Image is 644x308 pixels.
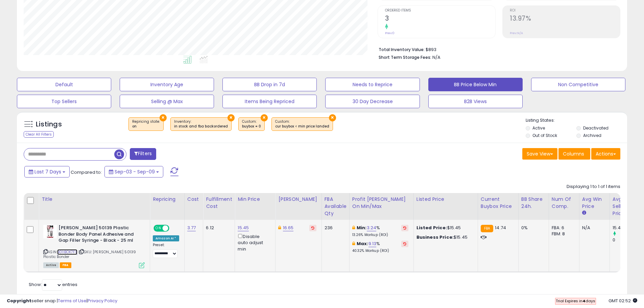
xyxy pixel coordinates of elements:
[153,235,179,241] div: Amazon AI *
[275,124,329,129] div: cur buybox < min price landed
[130,148,156,160] button: Filters
[206,225,230,231] div: 6.12
[206,196,232,210] div: Fulfillment Cost
[582,210,586,216] small: Avg Win Price.
[238,224,249,231] a: 15.45
[57,249,77,255] a: B01IBOK7FE
[510,15,620,24] h2: 13.97%
[29,281,77,288] span: Show: entries
[532,125,545,131] label: Active
[242,119,261,129] span: Custom:
[174,119,228,129] span: Inventory :
[352,241,408,253] div: %
[160,114,167,121] button: ×
[278,196,318,203] div: [PERSON_NAME]
[238,196,272,203] div: Min Price
[187,224,196,231] a: 3.77
[120,78,214,91] button: Inventory Age
[153,196,182,203] div: Repricing
[242,124,261,129] div: buybox = 0
[238,233,270,252] div: Disable auto adjust min
[521,196,546,210] div: BB Share 24h.
[582,225,604,231] div: N/A
[563,150,584,157] span: Columns
[521,225,544,231] div: 0%
[591,148,620,160] button: Actions
[531,78,625,91] button: Non Competitive
[613,196,637,217] div: Avg Selling Price
[7,298,117,304] div: seller snap | |
[357,240,368,247] b: Max:
[583,125,609,131] label: Deactivated
[222,78,317,91] button: BB Drop in 7d
[88,298,117,304] a: Privacy Policy
[261,114,268,121] button: ×
[379,47,425,52] b: Total Inventory Value:
[132,124,160,129] div: on
[432,54,440,61] span: N/A
[17,78,111,91] button: Default
[174,124,228,129] div: in stock and fba backordered
[428,95,523,108] button: B2B Views
[153,243,179,258] div: Preset:
[552,231,574,237] div: FBM: 8
[24,166,70,177] button: Last 7 Days
[428,78,523,91] button: BB Price Below Min
[416,196,475,203] div: Listed Price
[275,119,329,129] span: Custom:
[283,224,294,231] a: 16.65
[325,78,420,91] button: Needs to Reprice
[228,114,235,121] button: ×
[522,148,557,160] button: Save View
[168,226,179,231] span: OFF
[385,31,395,35] small: Prev: 0
[325,95,420,108] button: 30 Day Decrease
[558,148,590,160] button: Columns
[526,117,627,124] p: Listing States:
[43,262,59,268] span: All listings currently available for purchase on Amazon
[222,95,317,108] button: Items Being Repriced
[582,196,607,210] div: Avg Win Price
[34,168,61,175] span: Last 7 Days
[379,54,431,60] b: Short Term Storage Fees:
[352,225,408,237] div: %
[416,234,473,240] div: $15.45
[104,166,163,177] button: Sep-03 - Sep-09
[510,31,523,35] small: Prev: N/A
[42,196,147,203] div: Title
[352,196,411,210] div: Profit [PERSON_NAME] on Min/Max
[325,225,344,231] div: 236
[36,120,62,129] h5: Listings
[609,298,637,304] span: 2025-09-17 02:52 GMT
[385,9,495,13] span: Ordered Items
[556,298,595,304] span: Trial Expires in days
[329,114,336,121] button: ×
[58,298,87,304] a: Terms of Use
[17,95,111,108] button: Top Sellers
[352,233,408,237] p: 13.26% Markup (ROI)
[349,193,413,220] th: The percentage added to the cost of goods (COGS) that forms the calculator for Min & Max prices.
[43,225,145,267] div: ASIN:
[583,133,601,138] label: Archived
[24,131,54,138] div: Clear All Filters
[43,249,136,259] span: | SKU: [PERSON_NAME] 50139 Plastic Bonder
[154,226,163,231] span: ON
[552,225,574,231] div: FBA: 6
[567,184,620,190] div: Displaying 1 to 1 of 1 items
[379,45,615,53] li: $893
[187,196,200,203] div: Cost
[481,196,516,210] div: Current Buybox Price
[613,225,640,231] div: 15.48
[552,196,576,210] div: Num of Comp.
[385,15,495,24] h2: 3
[582,298,586,304] b: 4
[115,168,155,175] span: Sep-03 - Sep-09
[132,119,160,129] span: Repricing state :
[368,240,377,247] a: 9.13
[43,225,57,238] img: 41xSKHmJgXL._SL40_.jpg
[7,298,31,304] strong: Copyright
[481,225,493,232] small: FBA
[532,133,557,138] label: Out of Stock
[416,234,454,240] b: Business Price:
[416,225,473,231] div: $15.45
